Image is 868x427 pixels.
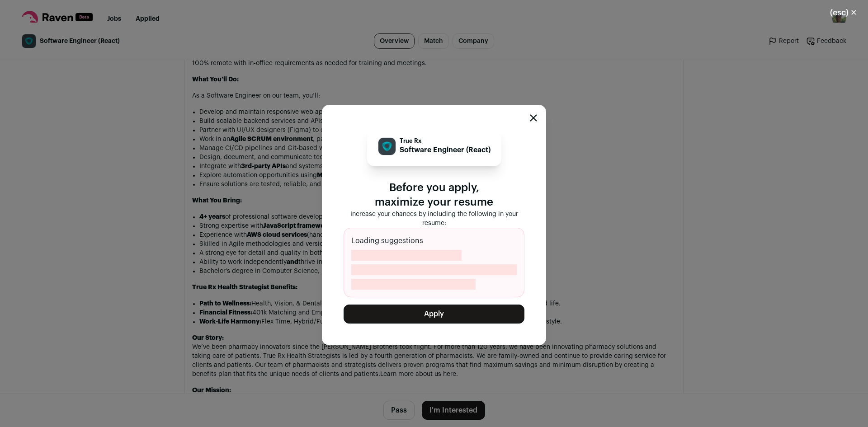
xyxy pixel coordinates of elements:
img: fdd0f84e7f4b51542101d030817cf4eeed7c75b09c91bf019cff159b0ae8b05b.jpg [378,138,396,155]
button: Close modal [819,3,868,23]
button: Apply [344,305,524,324]
p: Software Engineer (React) [400,145,491,155]
p: True Rx [400,137,491,145]
p: Increase your chances by including the following in your resume: [344,210,524,228]
div: Loading suggestions [344,228,524,297]
button: Close modal [530,114,537,122]
p: Before you apply, maximize your resume [344,181,524,210]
